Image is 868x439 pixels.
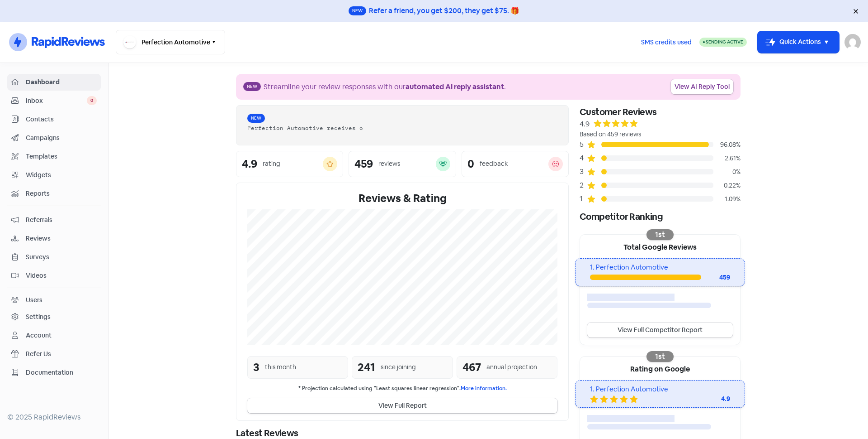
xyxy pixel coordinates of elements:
div: Rating on Google [580,357,740,380]
span: Dashboard [26,77,97,87]
div: 4 [580,153,587,164]
a: Reviews [7,230,101,247]
a: Widgets [7,167,101,183]
div: Account [26,331,52,340]
small: * Projection calculated using "Least squares linear regression". [247,384,557,393]
a: Refer Us [7,346,101,362]
span: Documentation [26,368,97,377]
a: Documentation [7,364,101,381]
div: 1 [580,193,587,204]
span: Sending Active [706,39,743,45]
a: 4.9rating [236,151,343,177]
div: Settings [26,312,51,322]
div: Perfection Automotive receives o [247,124,557,132]
a: Reports [7,185,101,202]
a: 0feedback [462,151,569,177]
a: More information. [461,385,507,392]
div: Based on 459 reviews [580,130,741,139]
div: 459 [701,273,730,282]
div: 2 [580,180,587,191]
span: Reports [26,189,97,198]
span: New [349,6,366,15]
span: Videos [26,271,97,280]
div: Customer Reviews [580,105,741,119]
div: this month [265,362,296,372]
span: Reviews [26,234,97,243]
span: 0 [87,96,97,105]
img: User [844,34,861,50]
a: Contacts [7,111,101,128]
div: 1st [646,229,674,240]
div: reviews [378,159,400,169]
div: 467 [462,359,481,376]
div: 1.09% [713,194,741,204]
div: rating [263,159,280,169]
a: Account [7,327,101,344]
div: 1st [646,351,674,362]
div: © 2025 RapidReviews [7,412,101,423]
a: SMS credits used [633,37,699,46]
div: Total Google Reviews [580,235,740,258]
button: Quick Actions [758,31,839,53]
a: Sending Active [699,37,747,48]
div: 3 [253,359,259,376]
div: feedback [480,159,508,169]
div: 1. Perfection Automotive [590,384,730,395]
div: Reviews & Rating [247,190,557,207]
a: Campaigns [7,130,101,146]
a: Dashboard [7,74,101,91]
a: Settings [7,309,101,325]
div: annual projection [486,362,537,372]
span: Surveys [26,252,97,262]
div: 459 [354,159,373,169]
div: Streamline your review responses with our . [264,82,506,92]
div: Competitor Ranking [580,210,741,223]
a: 459reviews [349,151,456,177]
span: SMS credits used [641,38,692,47]
a: Inbox 0 [7,92,101,109]
div: 4.9 [694,394,730,404]
div: 5 [580,139,587,150]
div: 0.22% [713,181,741,190]
a: Surveys [7,249,101,265]
span: Widgets [26,170,97,180]
span: New [243,82,261,91]
span: Contacts [26,115,97,124]
div: 96.08% [713,140,741,150]
a: Videos [7,267,101,284]
a: Users [7,292,101,309]
b: automated AI reply assistant [406,82,504,92]
div: Users [26,295,42,305]
span: Templates [26,152,97,161]
button: Perfection Automotive [116,30,225,54]
span: Inbox [26,96,87,106]
div: since joining [381,362,416,372]
span: Referrals [26,215,97,225]
div: 0 [467,159,474,169]
span: Campaigns [26,133,97,143]
button: View Full Report [247,398,557,413]
span: New [247,114,265,123]
div: 4.9 [242,159,257,169]
a: View Full Competitor Report [587,323,733,338]
div: 0% [713,167,741,177]
a: Templates [7,148,101,165]
div: 3 [580,166,587,177]
div: 1. Perfection Automotive [590,262,730,273]
div: 2.61% [713,154,741,163]
a: Referrals [7,212,101,228]
span: Refer Us [26,349,97,359]
div: 4.9 [580,119,590,130]
div: Refer a friend, you get $200, they get $75. 🎁 [369,5,519,16]
div: 241 [358,359,375,376]
a: View AI Reply Tool [671,79,733,94]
